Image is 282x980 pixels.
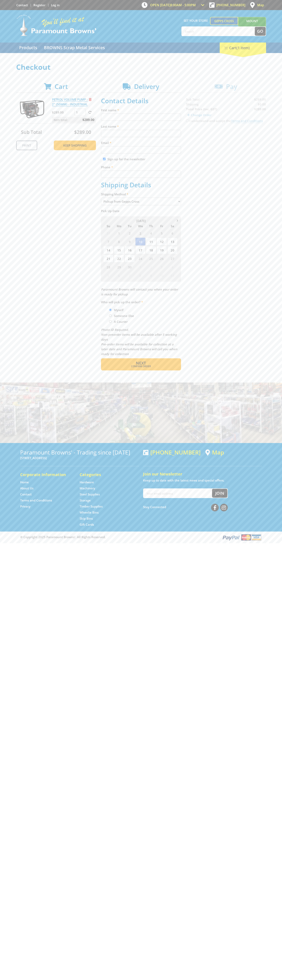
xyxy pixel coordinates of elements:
[101,358,181,370] button: Next Confirm order
[80,510,99,515] a: Go to the Wheelie Bins page
[101,192,181,197] label: Shipping Method
[135,246,146,254] span: 17
[55,82,68,91] span: Cart
[114,223,124,229] span: Mo
[220,43,266,53] div: Cart
[103,223,113,229] span: Su
[109,309,112,311] input: Please select who will pick up the order.
[74,129,91,135] span: $289.00
[167,229,178,237] span: 6
[125,223,135,229] span: Tu
[125,229,135,237] span: 2
[80,472,131,477] h5: Categories
[101,146,181,153] input: Please enter your email address.
[20,486,33,490] a: Go to the About Us page
[103,229,113,237] span: 31
[110,365,172,368] span: Confirm order
[101,171,181,178] input: Please enter your telephone number.
[135,238,146,246] span: 10
[167,254,178,263] span: 27
[20,492,32,496] a: Go to the Contact page
[109,314,112,317] input: Please select who will pick up the order.
[135,263,146,271] span: 1
[125,271,135,279] span: 7
[146,246,156,254] span: 18
[114,229,124,237] span: 1
[114,263,124,271] span: 29
[21,129,42,135] span: Sub Total
[80,486,95,490] a: Go to the Machinery page
[101,328,177,356] em: Photo ID Required. Non-preorder items will be available after 5 working days Pre-order items will...
[51,3,60,7] a: Log in
[52,110,74,115] p: $289.00
[114,246,124,254] span: 15
[16,63,266,71] h1: Checkout
[157,263,167,271] span: 3
[255,27,266,36] button: Go
[114,254,124,263] span: 22
[136,360,146,366] span: Next
[20,449,139,456] h3: Paramount Browns' - Trading since [DATE]
[101,198,181,205] select: Please select a shipping method.
[135,254,146,263] span: 24
[182,27,255,36] input: Search
[103,271,113,279] span: 5
[146,229,156,237] span: 4
[103,246,113,254] span: 14
[20,480,29,484] a: Go to the Home page
[16,141,37,150] a: Print
[16,14,97,36] img: Paramount Browns'
[20,97,44,121] img: PETROL VOLUME PUMP - 2" (50MM) - INDUSTRIAL
[135,229,146,237] span: 3
[222,534,262,541] img: PayPal, Mastercard, Visa accepted
[125,254,135,263] span: 23
[109,320,112,323] input: Please select who will pick up the order.
[167,246,178,254] span: 20
[170,3,196,7] span: 8:00am - 5:00pm
[52,97,88,106] a: PETROL VOLUME PUMP - 2" (50MM) - INDUSTRIAL
[20,472,72,477] h5: Corporate Information
[80,504,103,509] a: Go to the Timber Supplies page
[101,130,181,137] input: Please enter your last name.
[157,223,167,229] span: Fr
[89,97,92,101] a: Remove from cart
[52,117,96,123] p: Item total:
[101,140,181,145] label: Email
[101,165,181,170] label: Phone
[80,516,93,521] a: Go to the Skip Bins page
[80,498,91,503] a: Go to the Storage page
[80,522,94,527] a: Go to the Gift Cards page
[135,271,146,279] span: 8
[157,246,167,254] span: 19
[205,449,224,456] a: View a map of Gepps Cross location
[54,141,96,150] a: Keep Shopping
[114,238,124,246] span: 8
[143,449,201,456] div: [PHONE_NUMBER]
[101,124,181,129] label: Last name
[167,263,178,271] span: 4
[144,489,212,498] input: Your email address
[103,238,113,246] span: 7
[181,17,210,24] span: Set your store
[80,480,94,484] a: Go to the Hardware page
[112,318,129,325] label: A Courier
[134,82,159,91] span: Delivery
[157,229,167,237] span: 5
[80,492,100,496] a: Go to the Steel Supplies page
[112,307,125,313] label: Myself
[101,300,181,304] label: Who will pick up the order?
[146,271,156,279] span: 9
[125,246,135,254] span: 16
[143,502,228,512] div: Stay Connected
[33,3,45,7] a: Go to the registration page
[41,43,108,53] a: Go to the BROWNS Scrap Metal Services page
[20,498,52,503] a: Go to the Terms and Conditions page
[16,3,28,7] a: Go to the Contact page
[157,271,167,279] span: 10
[210,17,238,25] a: Gepps Cross
[103,254,113,263] span: 21
[136,219,146,223] span: [DATE]
[146,223,156,229] span: Th
[150,3,196,7] span: OPEN [DATE]
[146,238,156,246] span: 11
